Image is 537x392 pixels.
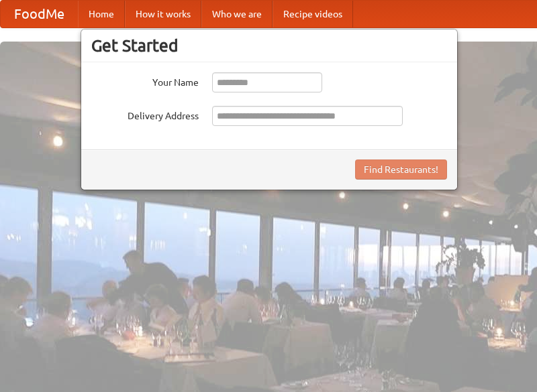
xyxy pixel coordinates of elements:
a: Recipe videos [273,1,353,27]
label: Delivery Address [91,106,199,123]
label: Your Name [91,72,199,89]
button: Find Restaurants! [355,159,447,180]
a: FoodMe [1,1,78,27]
a: How it works [125,1,201,27]
h3: Get Started [91,36,447,56]
a: Who we are [201,1,273,27]
a: Home [78,1,125,27]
